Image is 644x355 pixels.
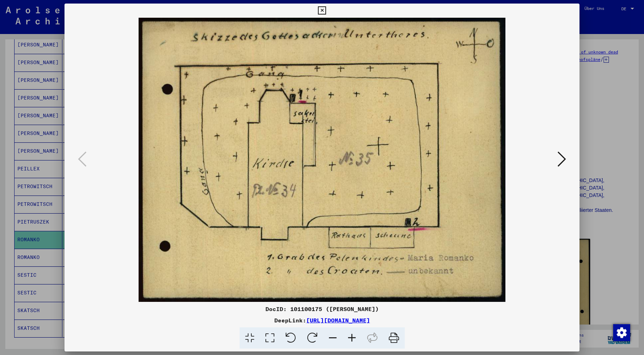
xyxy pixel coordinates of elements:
div: DeepLink: [65,316,580,325]
a: [URL][DOMAIN_NAME] [306,317,370,324]
div: Zustimmung ändern [613,324,630,341]
img: Zustimmung ändern [613,324,630,341]
img: 001.jpg [89,18,556,302]
div: DocID: 101100175 ([PERSON_NAME]) [65,305,580,313]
